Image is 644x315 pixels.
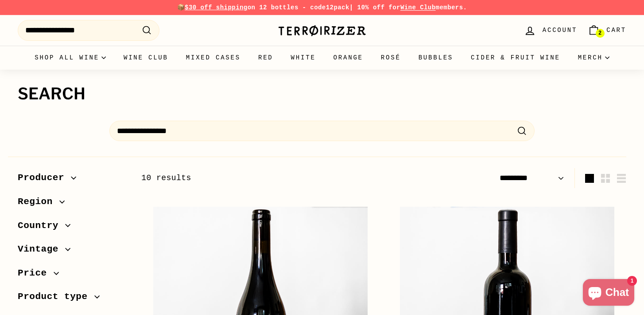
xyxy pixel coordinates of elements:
[18,289,94,304] span: Product type
[282,46,325,70] a: White
[410,46,462,70] a: Bubbles
[18,240,127,264] button: Vintage
[18,216,127,240] button: Country
[18,3,626,12] p: 📦 on 12 bottles - code | 10% off for members.
[18,192,127,216] button: Region
[582,17,632,43] a: Cart
[580,279,637,308] inbox-online-store-chat: Shopify online store chat
[249,46,282,70] a: Red
[326,4,349,11] strong: 12pack
[177,46,249,70] a: Mixed Cases
[18,266,54,281] span: Price
[18,170,71,185] span: Producer
[325,46,372,70] a: Orange
[543,25,577,35] span: Account
[115,46,177,70] a: Wine Club
[18,218,65,233] span: Country
[141,172,384,185] div: 10 results
[400,4,436,11] a: Wine Club
[18,287,127,311] button: Product type
[18,194,59,209] span: Region
[18,85,626,103] h1: Search
[372,46,410,70] a: Rosé
[18,242,65,257] span: Vintage
[185,4,248,11] span: $30 off shipping
[598,30,601,36] span: 2
[18,168,127,192] button: Producer
[606,25,626,35] span: Cart
[519,17,582,43] a: Account
[462,46,569,70] a: Cider & Fruit Wine
[569,46,618,70] summary: Merch
[18,264,127,287] button: Price
[26,46,115,70] summary: Shop all wine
